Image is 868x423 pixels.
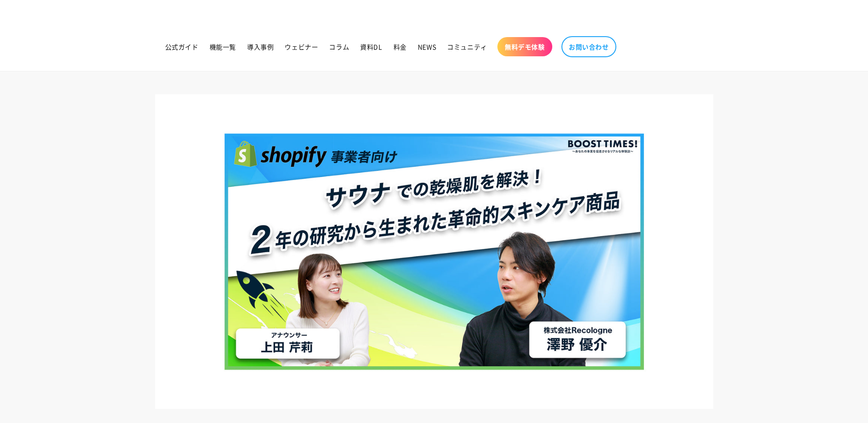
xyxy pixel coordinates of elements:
[497,37,552,56] a: 無料デモ体験
[155,94,713,408] img: サウナでの乾燥肌を解決！2年の研究から生まれた革命的スキンケア商品｜BOOST TIMES!#24
[561,36,616,57] a: お問い合わせ
[418,43,436,51] span: NEWS
[569,43,609,51] span: お問い合わせ
[323,37,355,56] a: コラム
[204,37,242,56] a: 機能一覧
[160,37,204,56] a: 公式ガイド
[447,43,487,51] span: コミュニティ
[394,43,407,51] span: 料金
[210,43,236,51] span: 機能一覧
[360,43,382,51] span: 資料DL
[247,43,274,51] span: 導入事例
[412,37,442,56] a: NEWS
[285,43,318,51] span: ウェビナー
[355,37,388,56] a: 資料DL
[242,37,279,56] a: 導入事例
[279,37,323,56] a: ウェビナー
[329,43,349,51] span: コラム
[388,37,412,56] a: 料金
[505,43,545,51] span: 無料デモ体験
[165,43,199,51] span: 公式ガイド
[442,37,493,56] a: コミュニティ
